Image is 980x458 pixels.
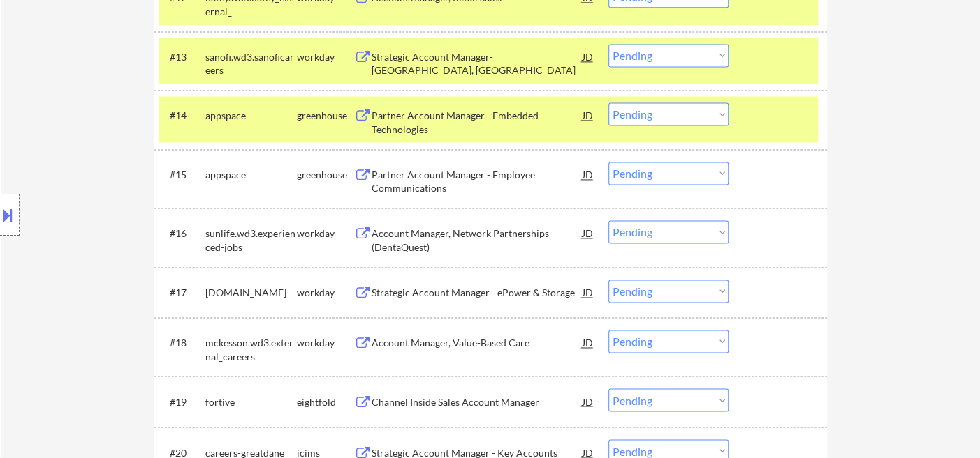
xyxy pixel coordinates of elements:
div: Partner Account Manager - Employee Communications [372,168,583,195]
div: eightfold [297,395,354,409]
div: JD [581,330,595,355]
div: #19 [170,395,194,409]
div: workday [297,227,354,241]
div: JD [581,220,595,245]
div: JD [581,44,595,69]
div: JD [581,102,595,128]
div: Partner Account Manager - Embedded Technologies [372,109,583,136]
div: sunlife.wd3.experienced-jobs [205,227,297,254]
div: JD [581,162,595,187]
div: workday [297,286,354,300]
div: #13 [170,50,194,64]
div: Strategic Account Manager- [GEOGRAPHIC_DATA], [GEOGRAPHIC_DATA] [372,50,583,77]
div: sanofi.wd3.sanoficareers [205,50,297,77]
div: appspace [205,109,297,123]
div: JD [581,388,595,413]
div: mckesson.wd3.external_careers [205,336,297,363]
div: appspace [205,168,297,182]
div: Account Manager, Network Partnerships (DentaQuest) [372,227,583,254]
div: Account Manager, Value-Based Care [372,336,583,350]
div: greenhouse [297,109,354,123]
div: JD [581,280,595,305]
div: greenhouse [297,168,354,182]
div: Strategic Account Manager - ePower & Storage [372,286,583,300]
div: [DOMAIN_NAME] [205,286,297,300]
div: workday [297,50,354,64]
div: Channel Inside Sales Account Manager [372,395,583,409]
div: workday [297,336,354,350]
div: fortive [205,395,297,409]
